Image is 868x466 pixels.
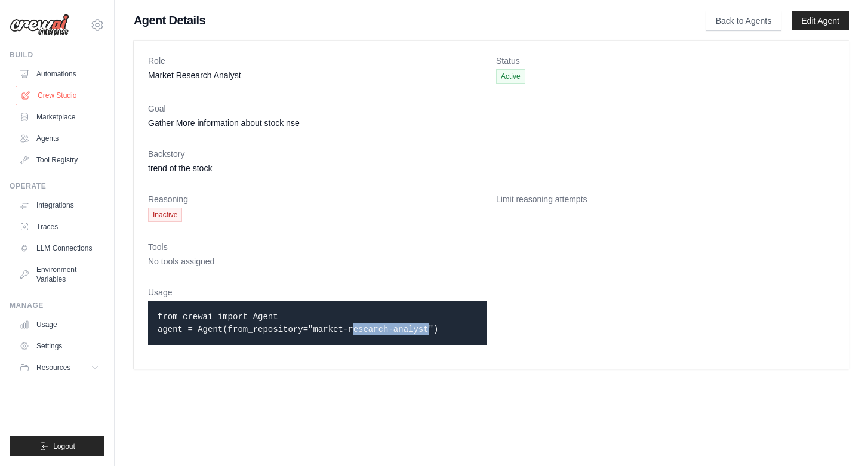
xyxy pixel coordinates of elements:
[148,286,487,298] dt: Usage
[148,69,487,81] dd: Market Research Analyst
[10,301,104,310] div: Manage
[16,86,106,105] a: Crew Studio
[496,193,835,205] dt: Limit reasoning attempts
[36,363,70,372] span: Resources
[14,217,104,236] a: Traces
[14,315,104,334] a: Usage
[158,312,438,334] code: from crewai import Agent agent = Agent(from_repository="market-research-analyst")
[14,239,104,258] a: LLM Connections
[148,162,835,174] dd: trend of the stock
[148,103,835,115] dt: Goal
[14,129,104,148] a: Agents
[10,14,69,36] img: Logo
[14,196,104,215] a: Integrations
[134,12,667,29] h1: Agent Details
[14,337,104,356] a: Settings
[10,50,104,60] div: Build
[148,241,835,253] dt: Tools
[496,55,835,67] dt: Status
[14,107,104,126] a: Marketplace
[496,69,525,84] span: Active
[148,257,214,266] span: No tools assigned
[14,358,104,377] button: Resources
[148,193,487,205] dt: Reasoning
[792,11,849,30] a: Edit Agent
[148,208,182,222] span: Inactive
[53,442,75,451] span: Logout
[14,150,104,169] a: Tool Registry
[148,117,835,129] dd: Gather More information about stock nse
[706,11,781,31] a: Back to Agents
[14,260,104,289] a: Environment Variables
[148,148,835,160] dt: Backstory
[10,436,104,456] button: Logout
[14,64,104,84] a: Automations
[10,181,104,191] div: Operate
[148,55,487,67] dt: Role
